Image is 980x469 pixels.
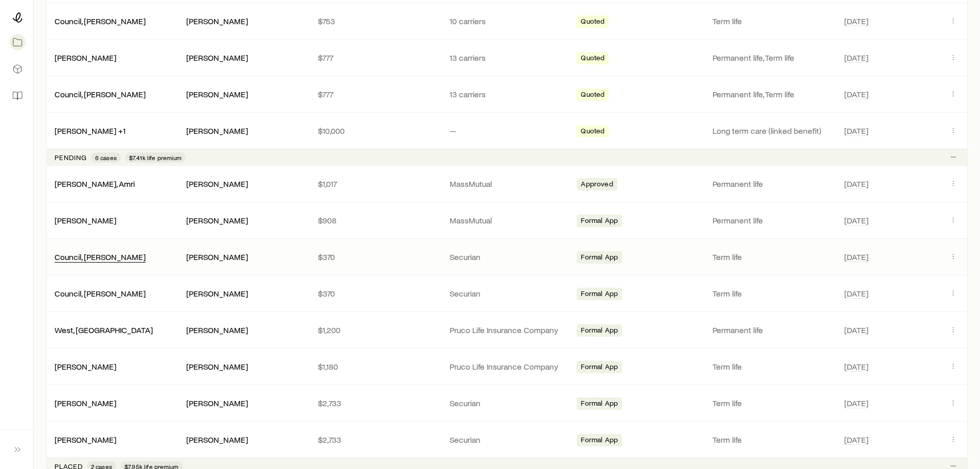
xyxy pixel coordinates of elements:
p: Securian [450,398,565,408]
span: [DATE] [844,252,868,262]
span: Approved [581,180,613,190]
a: Council, [PERSON_NAME] [55,89,146,99]
div: Council, [PERSON_NAME] [55,288,146,299]
span: $7.41k life premium [129,153,182,162]
p: $1,200 [318,325,433,335]
span: [DATE] [844,361,868,372]
div: [PERSON_NAME] [186,398,248,409]
p: Permanent life, Term life [712,53,828,63]
div: [PERSON_NAME] [186,215,248,226]
span: Formal App [581,216,618,227]
span: Quoted [581,17,604,28]
div: [PERSON_NAME] [55,398,116,409]
div: [PERSON_NAME] [186,325,248,336]
p: Long term care (linked benefit) [712,126,828,136]
div: [PERSON_NAME] [186,252,248,263]
p: 13 carriers [450,53,565,63]
p: Permanent life [712,179,828,189]
p: $908 [318,215,433,225]
p: 13 carriers [450,89,565,99]
div: [PERSON_NAME] [55,361,116,372]
p: Term life [712,398,828,408]
p: $10,000 [318,126,433,136]
a: Council, [PERSON_NAME] [55,16,146,26]
p: MassMutual [450,179,565,189]
span: Formal App [581,326,618,337]
a: [PERSON_NAME] [55,398,116,408]
div: [PERSON_NAME] [186,179,248,189]
a: [PERSON_NAME] +1 [55,126,126,135]
p: Permanent life [712,325,828,335]
a: [PERSON_NAME], Amri [55,179,135,188]
span: [DATE] [844,288,868,299]
div: [PERSON_NAME] [186,16,248,27]
p: Term life [712,252,828,262]
p: $777 [318,53,433,63]
div: [PERSON_NAME] [55,53,116,63]
span: Formal App [581,436,618,446]
p: MassMutual [450,215,565,225]
span: [DATE] [844,179,868,189]
a: Council, [PERSON_NAME] [55,252,146,262]
div: [PERSON_NAME] [186,53,248,63]
p: Term life [712,435,828,445]
p: Pruco Life Insurance Company [450,325,565,335]
p: $1,017 [318,179,433,189]
span: Quoted [581,90,604,101]
div: Council, [PERSON_NAME] [55,89,146,100]
span: Formal App [581,399,618,410]
p: Term life [712,16,828,26]
p: Term life [712,361,828,372]
a: [PERSON_NAME] [55,215,116,225]
p: 10 carriers [450,16,565,26]
span: [DATE] [844,325,868,335]
span: [DATE] [844,53,868,63]
p: Securian [450,252,565,262]
p: Securian [450,435,565,445]
span: Quoted [581,127,604,137]
p: Pending [55,153,87,162]
p: $753 [318,16,433,26]
span: 6 cases [95,153,117,162]
span: Formal App [581,289,618,300]
span: [DATE] [844,89,868,99]
p: Securian [450,288,565,299]
p: Permanent life, Term life [712,89,828,99]
p: Term life [712,288,828,299]
div: [PERSON_NAME] [186,288,248,299]
span: Quoted [581,54,604,64]
div: [PERSON_NAME] +1 [55,126,126,136]
div: [PERSON_NAME] [186,361,248,372]
div: [PERSON_NAME] [186,89,248,100]
div: Council, [PERSON_NAME] [55,16,146,27]
p: $777 [318,89,433,99]
span: [DATE] [844,398,868,408]
div: [PERSON_NAME] [55,435,116,445]
p: $2,733 [318,435,433,445]
div: West, [GEOGRAPHIC_DATA] [55,325,153,336]
a: [PERSON_NAME] [55,435,116,444]
span: Formal App [581,253,618,264]
span: [DATE] [844,215,868,225]
a: West, [GEOGRAPHIC_DATA] [55,325,153,335]
p: Permanent life [712,215,828,225]
p: — [450,126,565,136]
p: Pruco Life Insurance Company [450,361,565,372]
p: $370 [318,288,433,299]
span: [DATE] [844,16,868,26]
div: [PERSON_NAME] [55,215,116,226]
p: $1,180 [318,361,433,372]
span: [DATE] [844,435,868,445]
div: [PERSON_NAME] [186,435,248,445]
a: Council, [PERSON_NAME] [55,288,146,298]
p: $370 [318,252,433,262]
a: [PERSON_NAME] [55,53,116,62]
a: [PERSON_NAME] [55,361,116,371]
span: Formal App [581,362,618,373]
div: Council, [PERSON_NAME] [55,252,146,263]
div: [PERSON_NAME] [186,126,248,136]
span: [DATE] [844,126,868,136]
div: [PERSON_NAME], Amri [55,179,135,189]
p: $2,733 [318,398,433,408]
